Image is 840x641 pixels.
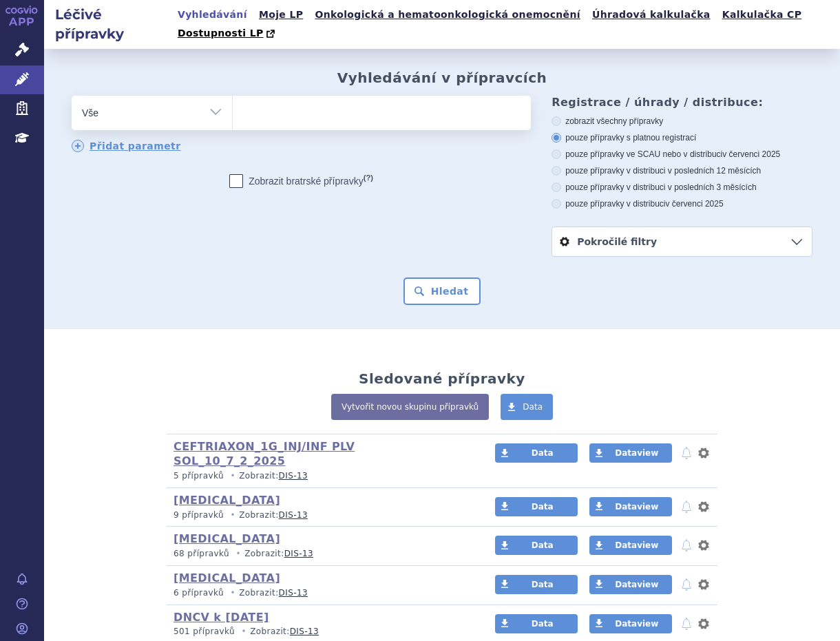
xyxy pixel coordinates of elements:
span: Dataview [615,502,658,512]
a: Moje LP [255,6,307,24]
a: Dataview [589,536,672,555]
a: DIS-13 [279,471,308,481]
button: notifikace [680,537,693,554]
span: Data [532,502,554,512]
label: pouze přípravky s platnou registrací [552,132,812,143]
button: nastavení [697,498,711,515]
a: Onkologická a hematoonkologická onemocnění [311,6,585,24]
span: Dataview [615,619,658,629]
a: Dataview [589,575,672,594]
abbr: (?) [364,174,373,182]
span: Dataview [615,448,658,458]
a: DNCV k [DATE] [174,611,269,624]
a: Kalkulačka CP [718,6,806,24]
span: Dostupnosti LP [178,28,264,39]
span: Dataview [615,540,658,550]
span: Data [532,580,554,589]
label: zobrazit všechny přípravky [552,116,812,127]
span: Dataview [615,580,658,589]
a: Přidat parametr [72,140,181,152]
h3: Registrace / úhrady / distribuce: [552,96,812,109]
a: DIS-13 [279,588,308,598]
a: DIS-13 [279,510,308,520]
label: pouze přípravky ve SCAU nebo v distribuci [552,149,812,160]
span: v červenci 2025 [722,149,780,159]
h2: Vyhledávání v přípravcích [337,70,547,86]
p: Zobrazit: [174,470,469,482]
span: v červenci 2025 [666,199,724,209]
span: Data [523,402,543,412]
a: Data [501,394,553,420]
span: 9 přípravků [174,510,224,520]
button: nastavení [697,537,711,554]
button: notifikace [680,498,693,515]
label: Zobrazit bratrské přípravky [229,174,373,188]
a: Dataview [589,497,672,516]
span: 501 přípravků [174,627,235,636]
a: Dostupnosti LP [174,24,282,43]
a: Data [495,575,578,594]
a: DIS-13 [284,549,313,558]
button: nastavení [697,445,711,461]
i: • [227,509,239,521]
i: • [227,470,239,482]
a: Data [495,614,578,633]
a: Dataview [589,443,672,463]
span: Data [532,448,554,458]
span: Data [532,540,554,550]
span: 68 přípravků [174,549,229,558]
button: notifikace [680,616,693,632]
a: [MEDICAL_DATA] [174,532,280,545]
span: Data [532,619,554,629]
a: Dataview [589,614,672,633]
a: Vytvořit novou skupinu přípravků [331,394,489,420]
h2: Léčivé přípravky [44,5,174,43]
a: Data [495,497,578,516]
p: Zobrazit: [174,587,469,599]
a: [MEDICAL_DATA] [174,494,280,507]
a: Vyhledávání [174,6,251,24]
span: 6 přípravků [174,588,224,598]
a: Pokročilé filtry [552,227,812,256]
a: Data [495,443,578,463]
a: Úhradová kalkulačka [588,6,715,24]
a: Data [495,536,578,555]
a: [MEDICAL_DATA] [174,571,280,585]
button: nastavení [697,616,711,632]
a: CEFTRIAXON_1G_INJ/INF PLV SOL_10_7_2_2025 [174,440,355,467]
label: pouze přípravky v distribuci v posledních 12 měsících [552,165,812,176]
p: Zobrazit: [174,509,469,521]
button: notifikace [680,445,693,461]
i: • [232,548,244,560]
p: Zobrazit: [174,626,469,638]
a: DIS-13 [290,627,319,636]
button: Hledat [403,277,481,305]
label: pouze přípravky v distribuci [552,198,812,209]
i: • [227,587,239,599]
button: nastavení [697,576,711,593]
button: notifikace [680,576,693,593]
span: 5 přípravků [174,471,224,481]
h2: Sledované přípravky [359,370,525,387]
i: • [238,626,250,638]
p: Zobrazit: [174,548,469,560]
label: pouze přípravky v distribuci v posledních 3 měsících [552,182,812,193]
